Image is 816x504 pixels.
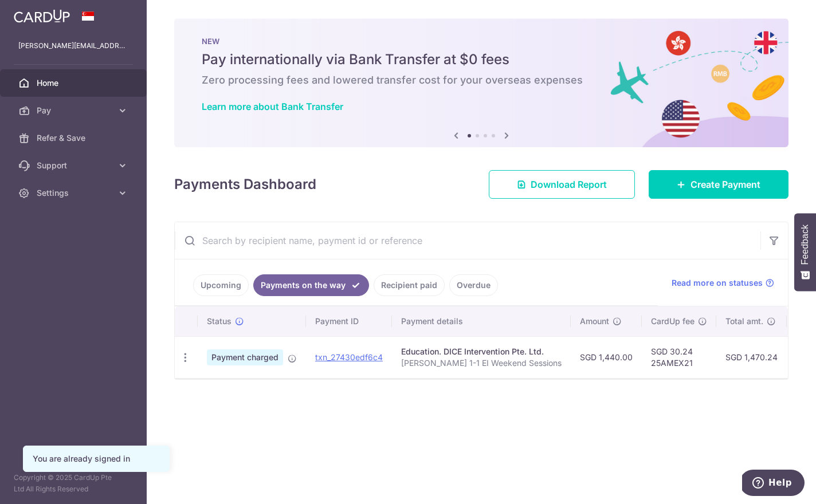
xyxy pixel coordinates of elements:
a: Upcoming [193,274,249,296]
span: Amount [580,316,609,327]
div: You are already signed in [33,453,160,464]
h6: Zero processing fees and lowered transfer cost for your overseas expenses [202,73,761,87]
span: Home [37,77,112,89]
button: Feedback - Show survey [794,213,816,291]
td: SGD 1,470.24 [716,336,787,378]
td: SGD 1,440.00 [571,336,642,378]
td: SGD 30.24 25AMEX21 [642,336,716,378]
span: Pay [37,105,112,116]
p: [PERSON_NAME] 1-1 EI Weekend Sessions [401,357,562,369]
th: Payment details [392,306,571,336]
span: Read more on statuses [672,277,763,289]
input: Search by recipient name, payment id or reference [175,222,760,259]
a: Recipient paid [374,274,445,296]
p: NEW [202,37,761,46]
span: Settings [37,187,112,199]
img: Bank transfer banner [174,18,788,147]
a: Payments on the way [253,274,369,296]
span: Download Report [531,178,607,191]
div: Education. DICE Intervention Pte. Ltd. [401,346,562,357]
span: Payment charged [207,349,283,365]
a: txn_27430edf6c4 [315,352,383,362]
span: Status [207,316,232,327]
a: Create Payment [649,170,788,199]
iframe: Opens a widget where you can find more information [742,470,805,498]
span: Create Payment [691,178,760,191]
th: Payment ID [306,306,392,336]
p: [PERSON_NAME][EMAIL_ADDRESS][DOMAIN_NAME] [18,40,128,52]
a: Learn more about Bank Transfer [202,101,343,112]
h5: Pay internationally via Bank Transfer at $0 fees [202,50,761,69]
span: Refer & Save [37,132,112,144]
h4: Payments Dashboard [174,174,316,195]
a: Overdue [449,274,498,296]
a: Read more on statuses [672,277,774,289]
span: CardUp fee [651,316,695,327]
span: Feedback [800,225,810,265]
span: Support [37,160,112,171]
a: Download Report [489,170,635,199]
img: CardUp [14,9,70,23]
span: Total amt. [725,316,763,327]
